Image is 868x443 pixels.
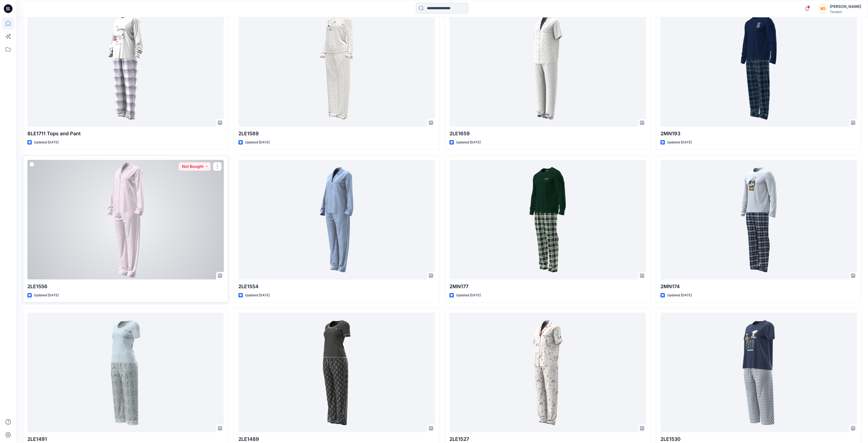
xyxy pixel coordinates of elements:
p: 2MN193 [660,130,857,137]
p: 2MN174 [660,283,857,290]
p: 2LE1589 [238,130,435,137]
div: VO [818,4,828,14]
p: 2LE1530 [660,435,857,443]
p: 2LE1556 [27,283,224,290]
a: 2LE1489 [238,313,435,432]
p: 2MN177 [449,283,646,290]
p: 2LE1554 [238,283,435,290]
p: 2LE1489 [238,435,435,443]
a: 2MN193 [660,7,857,127]
a: 2LE1527 [449,313,646,432]
a: 2LE1491 [27,313,224,432]
p: Updated [DATE] [34,140,59,145]
a: 8LE1711 Tops and Pant [27,7,224,127]
p: Updated [DATE] [245,293,270,298]
p: Updated [DATE] [667,140,692,145]
p: 2LE1659 [449,130,646,137]
p: 2LE1491 [27,435,224,443]
a: 2LE1556 [27,160,224,280]
p: 8LE1711 Tops and Pant [27,130,224,137]
p: Updated [DATE] [245,140,270,145]
a: 2LE1589 [238,7,435,127]
a: 2MN177 [449,160,646,280]
p: Updated [DATE] [667,293,692,298]
a: 2LE1659 [449,7,646,127]
a: 2MN174 [660,160,857,280]
p: 2LE1527 [449,435,646,443]
p: Updated [DATE] [34,293,59,298]
p: Updated [DATE] [456,293,481,298]
div: Tendam [830,10,861,14]
p: Updated [DATE] [456,140,481,145]
a: 2LE1554 [238,160,435,280]
div: [PERSON_NAME] [830,3,861,10]
a: 2LE1530 [660,313,857,432]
